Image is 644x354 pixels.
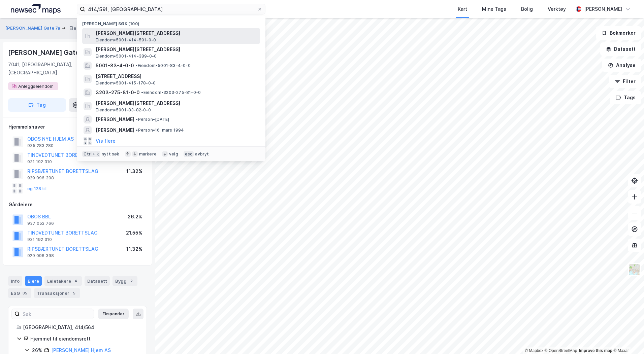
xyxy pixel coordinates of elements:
span: [PERSON_NAME] [96,115,134,123]
span: [PERSON_NAME][STREET_ADDRESS] [96,99,257,107]
div: Gårdeiere [8,201,147,209]
div: Ctrl + k [82,151,100,157]
a: [PERSON_NAME] Hjem AS [51,347,111,353]
span: Eiendom • 5001-83-4-0-0 [135,63,190,68]
button: Vis flere [96,137,116,145]
button: [PERSON_NAME] Gate 7a [5,25,62,32]
span: Person • 16. mars 1994 [136,128,184,133]
button: Ekspander [98,309,129,319]
button: Filter [609,75,641,88]
div: 937 052 766 [27,221,54,226]
div: 2 [128,278,135,284]
div: Bolig [521,5,533,13]
span: • [136,117,138,122]
button: Tags [610,91,641,104]
button: Datasett [600,42,641,56]
div: 21.55% [126,229,142,237]
div: Info [8,276,22,286]
span: [PERSON_NAME] [96,126,134,134]
div: 931 192 310 [27,159,52,165]
div: 26.2% [128,213,142,221]
span: [PERSON_NAME][STREET_ADDRESS] [96,29,257,37]
div: Mine Tags [482,5,506,13]
div: 929 096 398 [27,175,54,181]
a: OpenStreetMap [545,348,577,353]
div: Kart [458,5,467,13]
span: 3203-275-81-0-0 [96,88,140,97]
div: 35 [21,290,29,296]
div: [PERSON_NAME] Gate 7 [8,47,86,58]
div: 931 192 310 [27,237,52,242]
div: markere [139,151,157,157]
div: esc [184,151,194,157]
div: velg [169,151,178,157]
span: Eiendom • 5001-83-82-0-0 [96,107,151,113]
a: Mapbox [525,348,543,353]
span: Eiendom • 5001-415-178-0-0 [96,80,156,86]
div: 4 [72,278,79,284]
div: Hjemmel til eiendomsrett [30,335,138,343]
div: [PERSON_NAME] søk (100) [77,16,265,28]
span: Eiendom • 5001-414-389-0-0 [96,54,157,59]
img: logo.a4113a55bc3d86da70a041830d287a7e.svg [11,4,61,14]
div: Leietakere [44,276,82,286]
div: Bygg [112,276,137,286]
span: • [135,63,137,68]
div: [PERSON_NAME] [584,5,622,13]
span: [PERSON_NAME][STREET_ADDRESS] [96,45,257,54]
div: Verktøy [548,5,566,13]
div: 935 283 280 [27,143,54,148]
button: Bokmerker [596,26,641,40]
iframe: Chat Widget [610,322,644,354]
div: Eiendom [69,24,90,32]
div: Datasett [85,276,110,286]
span: Eiendom • 5001-414-591-0-0 [96,37,156,43]
span: Person • [DATE] [136,117,169,122]
div: 5 [71,290,77,296]
button: Analyse [602,59,641,72]
span: • [141,90,143,95]
span: [STREET_ADDRESS] [96,72,257,80]
button: Tag [8,98,66,112]
input: Søk på adresse, matrikkel, gårdeiere, leietakere eller personer [85,4,257,14]
div: ESG [8,288,31,298]
div: Transaksjoner [34,288,80,298]
a: Improve this map [579,348,612,353]
div: Eiere [25,276,42,286]
div: [GEOGRAPHIC_DATA], 414/564 [23,323,138,331]
div: Hjemmelshaver [8,123,147,131]
div: 11.32% [126,167,142,175]
span: Eiendom • 3203-275-81-0-0 [141,90,201,95]
img: Z [628,263,641,276]
div: nytt søk [102,151,120,157]
div: 11.32% [126,245,142,253]
div: 929 096 398 [27,253,54,258]
div: avbryt [195,151,209,157]
span: 5001-83-4-0-0 [96,62,134,70]
div: 7041, [GEOGRAPHIC_DATA], [GEOGRAPHIC_DATA] [8,61,93,77]
div: Kontrollprogram for chat [610,322,644,354]
input: Søk [20,309,94,319]
span: • [136,128,138,133]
